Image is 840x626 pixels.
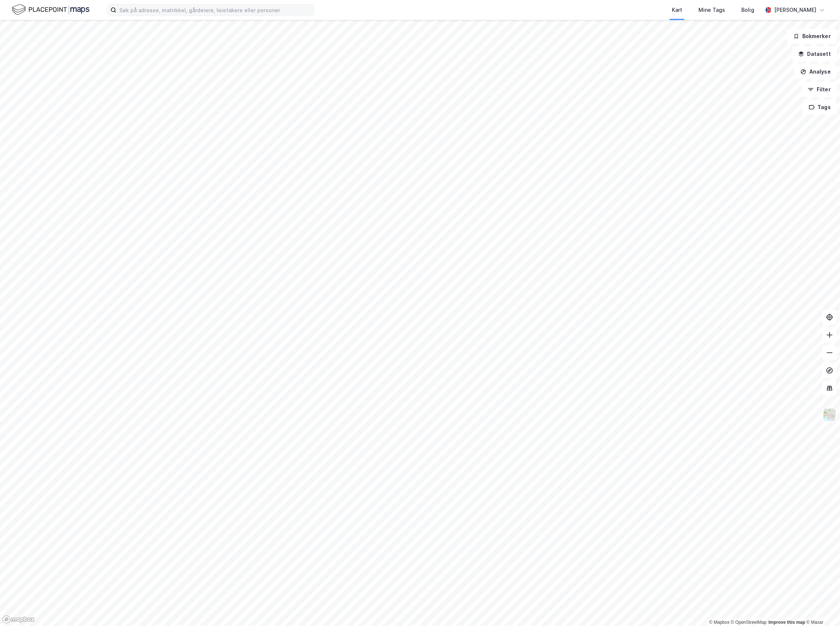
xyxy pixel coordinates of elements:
div: Mine Tags [698,6,725,14]
input: Søk på adresse, matrikkel, gårdeiere, leietakere eller personer [116,4,314,16]
button: Filter [802,82,837,97]
iframe: Chat Widget [803,591,840,626]
button: Analyse [794,64,837,79]
img: Z [823,408,837,422]
a: Mapbox homepage [2,615,35,624]
img: logo.f888ab2527a4732fd821a326f86c7f29.svg [12,3,89,16]
div: Bolig [741,6,754,14]
a: Mapbox [709,620,730,625]
div: Kontrollprogram for chat [803,591,840,626]
div: Kart [672,6,682,14]
div: [PERSON_NAME] [774,6,816,14]
button: Tags [803,100,837,115]
button: Bokmerker [787,29,837,44]
a: OpenStreetMap [731,620,767,625]
a: Improve this map [769,620,805,625]
button: Datasett [792,47,837,61]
